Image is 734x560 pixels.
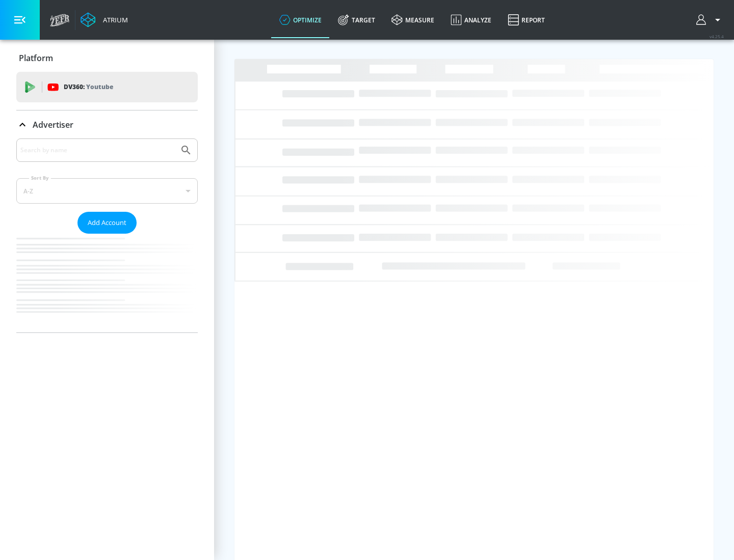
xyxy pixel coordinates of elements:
[16,72,198,102] div: DV360: Youtube
[500,2,553,38] a: Report
[442,2,500,38] a: Analyze
[16,110,198,139] div: Advertiser
[271,2,330,38] a: optimize
[29,175,51,181] label: Sort By
[16,178,198,204] div: A-Z
[16,138,198,332] div: Advertiser
[86,81,113,92] p: Youtube
[77,212,137,234] button: Add Account
[33,119,73,130] p: Advertiser
[99,15,128,24] div: Atrium
[16,44,198,72] div: Platform
[19,52,53,64] p: Platform
[330,2,383,38] a: Target
[16,234,198,332] nav: list of Advertiser
[88,217,126,229] span: Add Account
[20,144,175,157] input: Search by name
[81,12,128,27] a: Atrium
[64,81,113,93] p: DV360:
[383,2,442,38] a: measure
[710,34,724,39] span: v 4.25.4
